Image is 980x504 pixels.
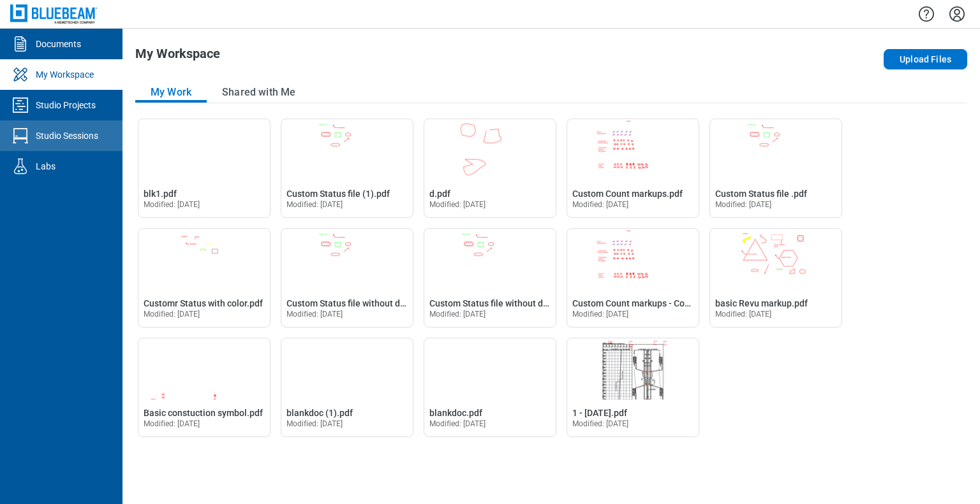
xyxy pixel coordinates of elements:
img: blankdoc (1).pdf [281,338,413,400]
span: Modified: [DATE] [429,200,486,209]
div: Open blk1.pdf in Editor [138,119,271,218]
div: Open Basic constuction symbol.pdf in Editor [138,338,271,437]
svg: Documents [10,34,31,54]
span: Modified: [DATE] [715,310,772,319]
svg: My Workspace [10,64,31,85]
span: Modified: [DATE] [572,200,629,209]
div: Open d.pdf in Editor [424,119,556,218]
h1: My Workspace [135,47,220,67]
img: Custom Count markups.pdf [567,119,699,180]
img: Custom Status file .pdf [710,119,842,180]
span: Modified: [DATE] [144,310,200,319]
span: Modified: [DATE] [429,310,486,319]
span: Customr Status with color.pdf [144,298,263,308]
span: Custom Status file without default status - Copy.pdf [286,298,494,308]
div: Open Customr Status with color.pdf in Editor [138,228,271,328]
div: Open Custom Status file without default status - Copy.pdf in Editor [281,228,413,328]
img: Custom Status file without default status.pdf [424,229,556,290]
button: Settings [947,3,967,25]
div: Open Custom Status file .pdf in Editor [709,119,842,218]
img: blk1.pdf [138,119,270,180]
span: Custom Status file .pdf [715,189,807,199]
div: Open Custom Status file without default status.pdf in Editor [424,228,556,328]
div: Labs [36,160,56,173]
span: Modified: [DATE] [572,419,629,428]
button: Upload Files [884,49,967,69]
div: Open Custom Count markups - Copy.pdf in Editor [567,228,699,328]
img: Custom Count markups - Copy.pdf [567,229,699,290]
span: Modified: [DATE] [144,200,200,209]
button: Shared with Me [207,82,311,103]
div: Studio Sessions [36,129,98,142]
img: Custom Status file without default status - Copy.pdf [281,229,413,290]
img: Basic constuction symbol.pdf [138,338,270,400]
img: Custom Status file (1).pdf [281,119,413,180]
div: Documents [36,38,81,50]
div: Open 1 - 12.7.2020.pdf in Editor [567,338,699,437]
span: blankdoc.pdf [429,408,482,418]
img: d.pdf [424,119,556,180]
span: Custom Count markups - Copy.pdf [572,298,709,308]
span: Modified: [DATE] [429,419,486,428]
span: Modified: [DATE] [286,310,343,319]
svg: Studio Sessions [10,126,31,146]
img: Bluebeam, Inc. [10,4,97,23]
span: Custom Status file without default status.pdf [429,298,611,308]
div: Open basic Revu markup.pdf in Editor [709,228,842,328]
span: Modified: [DATE] [144,419,200,428]
div: Studio Projects [36,99,96,112]
button: My Work [135,82,207,103]
span: d.pdf [429,189,450,199]
div: Open blankdoc (1).pdf in Editor [281,338,413,437]
svg: Labs [10,156,31,176]
span: Modified: [DATE] [286,419,343,428]
span: 1 - [DATE].pdf [572,408,627,418]
div: Open blankdoc.pdf in Editor [424,338,556,437]
img: blankdoc.pdf [424,338,556,400]
span: Modified: [DATE] [286,200,343,209]
span: Basic constuction symbol.pdf [144,408,263,418]
div: Open Custom Count markups.pdf in Editor [567,119,699,218]
span: Custom Status file (1).pdf [286,189,390,199]
span: blankdoc (1).pdf [286,408,353,418]
div: My Workspace [36,68,94,81]
span: blk1.pdf [144,189,177,199]
img: 1 - 12.7.2020.pdf [567,338,699,400]
span: basic Revu markup.pdf [715,298,808,308]
img: basic Revu markup.pdf [710,229,842,290]
span: Custom Count markups.pdf [572,189,683,199]
img: Customr Status with color.pdf [138,229,270,290]
span: Modified: [DATE] [715,200,772,209]
div: Open Custom Status file (1).pdf in Editor [281,119,413,218]
span: Modified: [DATE] [572,310,629,319]
svg: Studio Projects [10,95,31,115]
